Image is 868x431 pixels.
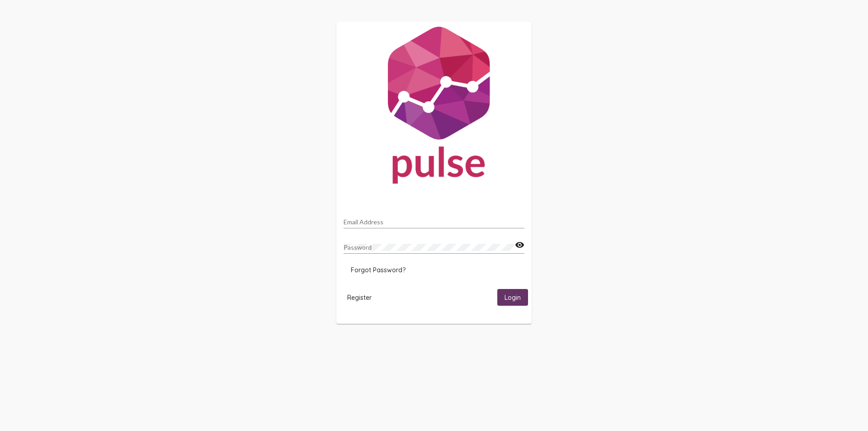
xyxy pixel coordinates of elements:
button: Forgot Password? [344,262,413,278]
span: Forgot Password? [351,266,406,274]
span: Login [505,294,521,302]
button: Login [497,289,528,306]
mat-icon: visibility [515,240,524,251]
img: Pulse For Good Logo [336,22,532,193]
button: Register [340,289,379,306]
span: Register [347,294,372,302]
